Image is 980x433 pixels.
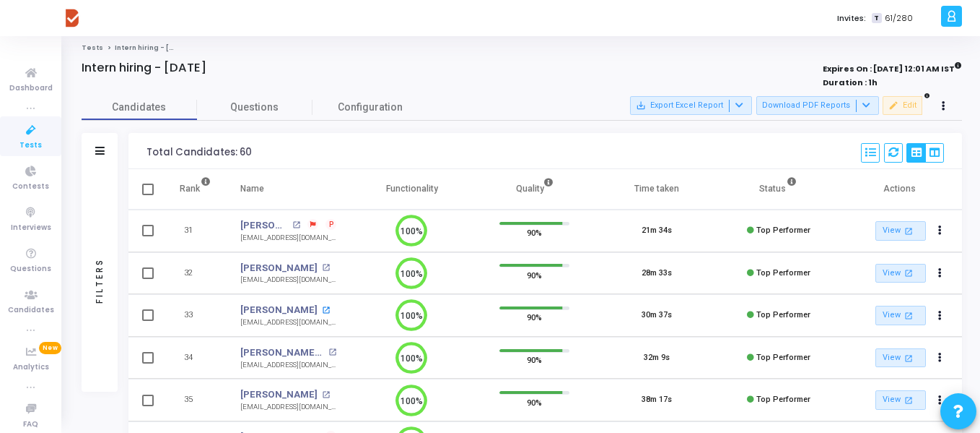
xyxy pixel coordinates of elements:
div: Total Candidates: 60 [146,147,252,158]
img: logo [58,4,87,33]
a: View [875,264,926,283]
mat-icon: save_alt [636,100,646,111]
span: Interviews [11,222,51,234]
h4: Intern hiring - [DATE] [82,61,206,75]
a: View [875,306,926,325]
div: Filters [93,201,106,360]
button: Edit [883,96,922,115]
a: [PERSON_NAME] [PERSON_NAME] [240,346,325,360]
div: [EMAIL_ADDRESS][DOMAIN_NAME] [240,360,336,371]
td: 35 [165,379,226,421]
div: [EMAIL_ADDRESS][DOMAIN_NAME] [240,402,336,413]
span: Dashboard [9,82,53,95]
span: 90% [527,310,542,325]
a: [PERSON_NAME] [240,387,318,402]
button: Actions [930,348,950,368]
span: FAQ [23,419,38,431]
th: Status [717,169,839,210]
strong: Duration : 1h [823,77,878,88]
button: Download PDF Reports [756,96,879,115]
div: [EMAIL_ADDRESS][DOMAIN_NAME] [240,233,336,244]
span: 61/280 [885,12,913,25]
a: [PERSON_NAME] [240,218,289,233]
nav: breadcrumb [82,43,962,53]
td: 31 [165,210,226,252]
span: Tests [19,140,42,152]
a: View [875,348,926,368]
span: Questions [10,263,51,275]
span: 90% [527,353,542,367]
th: Functionality [351,169,473,210]
span: Contests [12,181,49,193]
span: Intern hiring - [DATE] [115,43,190,52]
button: Export Excel Report [630,96,752,115]
td: 32 [165,252,226,295]
div: 28m 33s [642,267,672,280]
span: T [872,13,881,24]
a: View [875,390,926,410]
button: Actions [930,390,950,411]
span: Top Performer [756,310,810,320]
div: Time taken [634,181,679,197]
td: 33 [165,294,226,337]
mat-icon: open_in_new [903,309,915,322]
span: 90% [527,226,542,240]
span: Top Performer [756,226,810,235]
th: Actions [840,169,962,210]
a: [PERSON_NAME] [240,261,318,275]
div: [EMAIL_ADDRESS][DOMAIN_NAME] [240,275,336,286]
button: Actions [930,306,950,326]
td: 34 [165,337,226,380]
div: [EMAIL_ADDRESS][DOMAIN_NAME] [240,317,336,328]
span: Configuration [338,100,403,115]
label: Invites: [837,12,866,25]
div: 38m 17s [642,394,672,406]
span: Candidates [8,304,54,317]
button: Actions [930,221,950,241]
a: View [875,221,926,241]
span: 90% [527,395,542,409]
span: Candidates [82,100,197,115]
span: New [39,342,61,354]
div: Name [240,181,264,197]
a: [PERSON_NAME] [240,303,318,317]
mat-icon: open_in_new [322,306,330,314]
th: Quality [473,169,595,210]
mat-icon: open_in_new [292,221,300,229]
span: P [329,219,334,231]
span: Questions [197,100,312,115]
span: Top Performer [756,395,810,404]
div: View Options [906,143,944,163]
th: Rank [165,169,226,210]
strong: Expires On : [DATE] 12:01 AM IST [823,59,962,75]
span: Top Performer [756,353,810,362]
button: Actions [930,263,950,283]
div: 32m 9s [644,352,670,364]
mat-icon: open_in_new [903,267,915,279]
a: Tests [82,43,103,52]
mat-icon: open_in_new [322,264,330,272]
span: Top Performer [756,268,810,278]
mat-icon: open_in_new [903,225,915,237]
span: Analytics [13,361,49,374]
div: 30m 37s [642,309,672,322]
span: 90% [527,267,542,282]
mat-icon: open_in_new [328,348,336,356]
mat-icon: open_in_new [903,352,915,364]
div: 21m 34s [642,225,672,237]
mat-icon: open_in_new [322,391,330,399]
mat-icon: open_in_new [903,394,915,406]
mat-icon: edit [888,100,898,111]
